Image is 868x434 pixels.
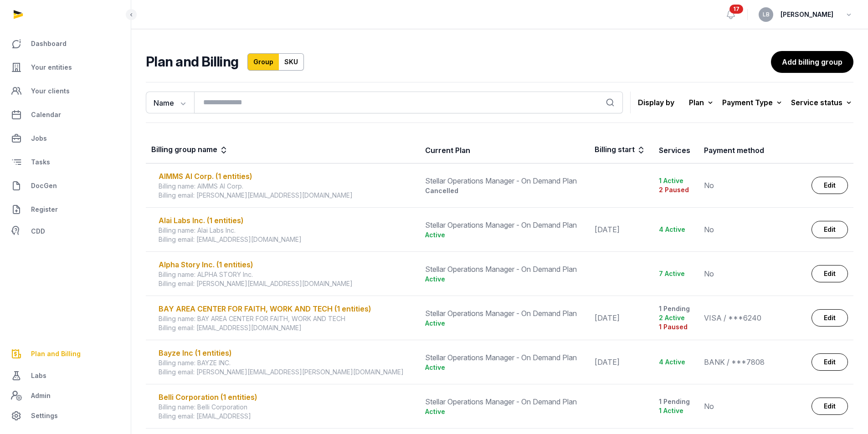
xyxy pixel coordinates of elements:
span: Plan and Billing [31,348,81,359]
a: Calendar [7,104,123,126]
div: 1 Active [659,406,693,415]
a: Edit [812,353,848,371]
div: Stellar Operations Manager - On Demand Plan [425,308,583,319]
div: Payment Type [722,96,784,109]
button: Name [146,92,194,113]
span: Tasks [31,157,50,168]
td: [DATE] [589,208,653,252]
div: Active [425,407,583,416]
div: Billing name: Belli Corporation [159,403,414,412]
div: Billing name: ALPHA STORY Inc. [159,270,414,279]
a: CDD [7,222,123,240]
div: Current Plan [425,145,470,156]
a: Settings [7,405,123,427]
a: Edit [812,309,848,327]
div: No [704,401,801,412]
div: No [704,180,801,191]
a: Tasks [7,151,123,173]
span: Your clients [31,86,70,97]
div: Active [425,319,583,328]
div: Active [425,275,583,284]
div: 1 Active [659,176,693,185]
div: 1 Paused [659,322,693,332]
a: Edit [812,221,848,238]
div: Billing email: [PERSON_NAME][EMAIL_ADDRESS][PERSON_NAME][DOMAIN_NAME] [159,368,414,377]
div: Billing name: AIMMS AI Corp. [159,182,414,191]
div: Billing name: BAY AREA CENTER FOR FAITH, WORK AND TECH [159,314,414,323]
div: Billing start [595,144,646,157]
div: Billing group name [151,144,228,157]
a: Edit [812,398,848,415]
a: Admin [7,387,123,405]
a: Your entities [7,56,123,78]
div: Services [659,145,690,156]
span: Dashboard [31,38,67,49]
div: Service status [791,96,853,109]
div: 1 Pending [659,304,693,313]
div: Billing email: [EMAIL_ADDRESS][DOMAIN_NAME] [159,323,414,332]
div: 7 Active [659,269,693,278]
div: Stellar Operations Manager - On Demand Plan [425,175,583,186]
div: Plan [689,96,715,109]
a: Labs [7,365,123,387]
div: 4 Active [659,357,693,367]
div: Stellar Operations Manager - On Demand Plan [425,396,583,407]
span: Jobs [31,133,47,144]
div: Billing email: [EMAIL_ADDRESS][DOMAIN_NAME] [159,235,414,244]
a: Add billing group [771,51,853,73]
a: Register [7,199,123,220]
button: LB [759,7,773,22]
div: Active [425,230,583,240]
td: [DATE] [589,296,653,340]
span: CDD [31,226,45,237]
a: SKU [279,53,304,71]
p: Display by [638,95,674,110]
div: Billing email: [EMAIL_ADDRESS] [159,412,414,421]
div: 2 Paused [659,185,693,194]
div: Billing email: [PERSON_NAME][EMAIL_ADDRESS][DOMAIN_NAME] [159,279,414,288]
div: Belli Corporation (1 entities) [159,392,414,403]
div: Billing name: Alai Labs Inc. [159,226,414,235]
a: Group [247,53,279,71]
span: LB [763,12,770,17]
span: Labs [31,370,46,381]
a: Edit [812,265,848,282]
span: 17 [729,5,743,14]
span: Admin [31,390,51,401]
a: Jobs [7,128,123,149]
div: Alai Labs Inc. (1 entities) [159,215,414,226]
div: No [704,268,801,279]
div: Alpha Story Inc. (1 entities) [159,259,414,270]
div: Stellar Operations Manager - On Demand Plan [425,352,583,363]
a: Edit [812,177,848,194]
div: No [704,224,801,235]
div: 2 Active [659,313,693,322]
td: [DATE] [589,340,653,384]
a: Your clients [7,80,123,102]
div: Bayze Inc (1 entities) [159,347,414,358]
div: BAY AREA CENTER FOR FAITH, WORK AND TECH (1 entities) [159,303,414,314]
h2: Plan and Billing [146,53,238,71]
div: Active [425,363,583,372]
div: Billing email: [PERSON_NAME][EMAIL_ADDRESS][DOMAIN_NAME] [159,191,414,200]
span: Your entities [31,62,72,73]
div: 4 Active [659,225,693,234]
a: Dashboard [7,33,123,55]
span: [PERSON_NAME] [781,9,833,20]
div: Stellar Operations Manager - On Demand Plan [425,264,583,275]
a: Plan and Billing [7,343,123,365]
div: Billing name: BAYZE INC. [159,358,414,368]
span: Register [31,204,58,215]
div: Payment method [704,145,764,156]
span: Calendar [31,109,61,120]
div: 1 Pending [659,397,693,406]
div: Cancelled [425,186,583,195]
span: DocGen [31,180,57,191]
span: Settings [31,410,58,421]
div: AIMMS AI Corp. (1 entities) [159,171,414,182]
div: Stellar Operations Manager - On Demand Plan [425,220,583,230]
a: DocGen [7,175,123,197]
